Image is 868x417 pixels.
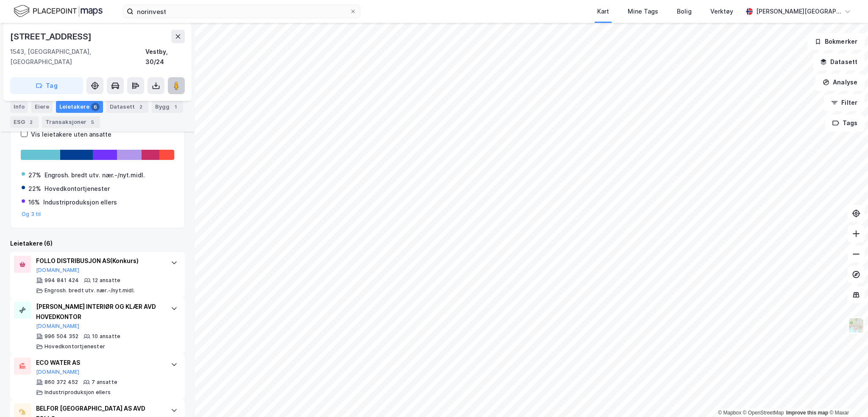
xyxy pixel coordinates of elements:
[28,197,40,207] div: 16%
[42,116,100,128] div: Transaksjoner
[45,379,78,386] div: 860 372 452
[10,238,185,249] div: Leietakere (6)
[848,317,864,333] img: Z
[56,101,103,113] div: Leietakere
[815,74,865,91] button: Analyse
[136,103,145,111] div: 2
[786,410,828,416] a: Improve this map
[718,410,741,416] a: Mapbox
[31,129,111,140] div: Vis leietakere uten ansatte
[171,103,180,111] div: 1
[45,287,135,294] div: Engrosh. bredt utv. nær.-/nyt.midl.
[677,6,692,17] div: Bolig
[31,101,53,113] div: Eiere
[92,277,120,284] div: 12 ansatte
[10,47,145,67] div: 1543, [GEOGRAPHIC_DATA], [GEOGRAPHIC_DATA]
[36,358,162,368] div: ECO WATER AS
[28,170,41,180] div: 27%
[10,101,28,113] div: Info
[10,77,83,94] button: Tag
[134,5,350,18] input: Søk på adresse, matrikkel, gårdeiere, leietakere eller personer
[27,118,35,126] div: 2
[756,6,841,17] div: [PERSON_NAME][GEOGRAPHIC_DATA]
[36,267,80,274] button: [DOMAIN_NAME]
[826,376,868,417] iframe: Chat Widget
[43,197,117,207] div: Industriproduksjon ellers
[743,410,784,416] a: OpenStreetMap
[92,333,120,340] div: 10 ansatte
[88,118,97,126] div: 5
[824,94,865,111] button: Filter
[813,53,865,70] button: Datasett
[10,30,93,43] div: [STREET_ADDRESS]
[14,4,103,19] img: logo.f888ab2527a4732fd821a326f86c7f29.svg
[45,184,110,194] div: Hovedkontortjenester
[45,389,111,396] div: Industriproduksjon ellers
[10,116,39,128] div: ESG
[36,369,80,375] button: [DOMAIN_NAME]
[628,6,658,17] div: Mine Tags
[710,6,733,17] div: Verktøy
[45,170,145,180] div: Engrosh. bredt utv. nær.-/nyt.midl.
[597,6,609,17] div: Kart
[807,33,865,50] button: Bokmerker
[36,323,80,330] button: [DOMAIN_NAME]
[36,302,162,322] div: [PERSON_NAME] INTERIØR OG KLÆR AVD HOVEDKONTOR
[91,103,100,111] div: 6
[45,333,78,340] div: 996 504 352
[36,256,162,266] div: FOLLO DISTRIBUSJON AS (Konkurs)
[106,101,148,113] div: Datasett
[22,211,41,218] button: Og 3 til
[152,101,183,113] div: Bygg
[145,47,185,67] div: Vestby, 30/24
[825,115,865,132] button: Tags
[28,184,41,194] div: 22%
[45,343,105,350] div: Hovedkontortjenester
[92,379,117,386] div: 7 ansatte
[826,376,868,417] div: Kontrollprogram for chat
[45,277,79,284] div: 994 841 424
